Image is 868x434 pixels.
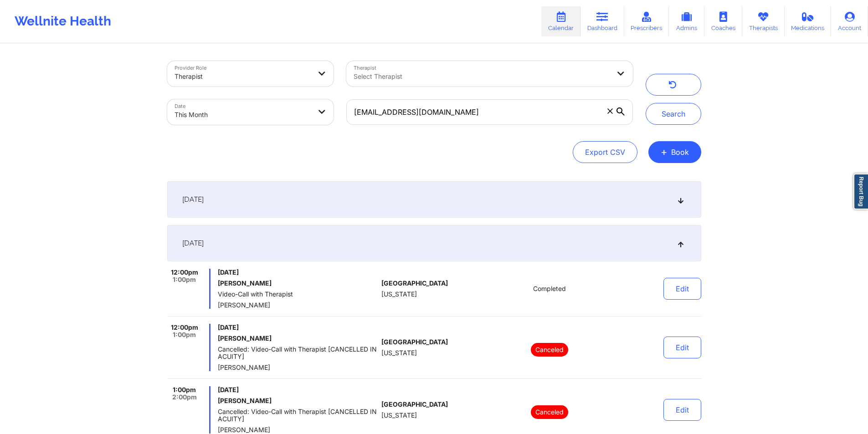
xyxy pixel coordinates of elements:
[624,6,669,36] a: Prescribers
[853,174,868,209] a: Report Bug
[218,364,378,371] span: [PERSON_NAME]
[580,6,624,36] a: Dashboard
[218,324,378,331] span: [DATE]
[218,386,378,393] span: [DATE]
[663,399,701,421] button: Edit
[381,401,448,408] span: [GEOGRAPHIC_DATA]
[173,386,196,393] span: 1:00pm
[541,6,580,36] a: Calendar
[831,6,868,36] a: Account
[381,280,448,287] span: [GEOGRAPHIC_DATA]
[648,141,701,163] button: +Book
[218,346,378,360] span: Cancelled: Video-Call with Therapist [CANCELLED IN ACUITY]
[531,343,568,357] p: Canceled
[669,6,704,36] a: Admins
[661,149,668,154] span: +
[663,278,701,300] button: Edit
[218,335,378,342] h6: [PERSON_NAME]
[218,408,378,423] span: Cancelled: Video-Call with Therapist [CANCELLED IN ACUITY]
[573,141,637,163] button: Export CSV
[381,291,417,298] span: [US_STATE]
[381,412,417,419] span: [US_STATE]
[785,6,832,36] a: Medications
[346,99,632,125] input: Search by patient email
[218,397,378,404] h6: [PERSON_NAME]
[182,195,204,204] span: [DATE]
[218,291,378,298] span: Video-Call with Therapist
[531,405,568,419] p: Canceled
[172,393,197,401] span: 2:00pm
[646,103,701,125] button: Search
[742,6,785,36] a: Therapists
[171,269,198,276] span: 12:00pm
[218,301,378,309] span: [PERSON_NAME]
[175,66,311,87] div: Therapist
[381,349,417,357] span: [US_STATE]
[173,276,196,283] span: 1:00pm
[175,105,311,125] div: This Month
[171,324,198,331] span: 12:00pm
[218,269,378,276] span: [DATE]
[173,331,196,338] span: 1:00pm
[704,6,742,36] a: Coaches
[218,426,378,434] span: [PERSON_NAME]
[182,239,204,248] span: [DATE]
[381,338,448,346] span: [GEOGRAPHIC_DATA]
[663,337,701,358] button: Edit
[533,285,566,292] span: Completed
[218,280,378,287] h6: [PERSON_NAME]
